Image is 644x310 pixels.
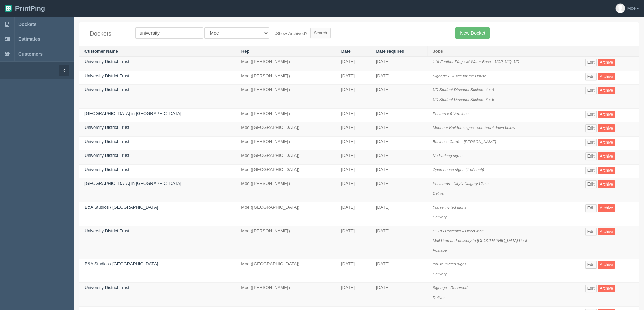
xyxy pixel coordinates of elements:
[598,87,615,94] a: Archive
[433,285,467,290] i: Signage - Reserved
[598,124,615,132] a: Archive
[236,259,336,283] td: Moe ([GEOGRAPHIC_DATA])
[585,167,597,174] a: Edit
[598,228,615,235] a: Archive
[433,295,445,300] i: Deliver
[585,285,597,292] a: Edit
[585,152,597,160] a: Edit
[236,150,336,165] td: Moe ([GEOGRAPHIC_DATA])
[598,180,615,188] a: Archive
[433,215,447,219] i: Delivery
[598,73,615,80] a: Archive
[433,97,494,102] i: UD Student Discount Stickers 6 x 6
[371,85,428,108] td: [DATE]
[84,111,181,116] a: [GEOGRAPHIC_DATA] in [GEOGRAPHIC_DATA]
[84,153,129,158] a: University District Trust
[371,71,428,85] td: [DATE]
[272,29,307,37] label: Show Archived?
[376,49,404,54] a: Date required
[371,57,428,71] td: [DATE]
[336,164,371,178] td: [DATE]
[84,87,129,92] a: University District Trust
[336,122,371,137] td: [DATE]
[598,139,615,146] a: Archive
[598,111,615,118] a: Archive
[433,87,494,92] i: UD Student Discount Stickers 4 x 4
[84,73,129,78] a: University District Trust
[236,164,336,178] td: Moe ([GEOGRAPHIC_DATA])
[598,261,615,269] a: Archive
[84,228,129,233] a: University District Trust
[371,122,428,137] td: [DATE]
[336,136,371,150] td: [DATE]
[598,167,615,174] a: Archive
[84,59,129,64] a: University District Trust
[310,28,331,38] input: Search
[236,226,336,259] td: Moe ([PERSON_NAME])
[585,228,597,235] a: Edit
[433,111,469,116] i: Posters x 9 Versions
[336,283,371,306] td: [DATE]
[585,261,597,269] a: Edit
[272,31,276,35] input: Show Archived?
[336,71,371,85] td: [DATE]
[433,272,447,276] i: Delivery
[135,27,203,39] input: Customer Name
[336,150,371,165] td: [DATE]
[598,204,615,212] a: Archive
[371,150,428,165] td: [DATE]
[598,285,615,292] a: Archive
[433,191,445,195] i: Deliver
[241,49,250,54] a: Rep
[371,202,428,226] td: [DATE]
[236,136,336,150] td: Moe ([PERSON_NAME])
[336,178,371,202] td: [DATE]
[84,125,129,130] a: University District Trust
[433,125,515,130] i: Meet our Builders signs - see breakdown below
[236,85,336,108] td: Moe ([PERSON_NAME])
[433,262,466,266] i: You're invited signs
[236,57,336,71] td: Moe ([PERSON_NAME])
[585,87,597,94] a: Edit
[433,181,488,186] i: Postcards - CityU Calgary Clinic
[428,46,580,57] th: Jobs
[236,202,336,226] td: Moe ([GEOGRAPHIC_DATA])
[371,164,428,178] td: [DATE]
[371,259,428,283] td: [DATE]
[18,36,40,42] span: Estimates
[585,204,597,212] a: Edit
[598,152,615,160] a: Archive
[433,59,519,64] i: 11ft Feather Flags w/ Water Base - UCP, UIQ, UD
[433,74,486,78] i: Signage - Hustle for the House
[433,248,447,252] i: Postage
[90,31,125,37] h4: Dockets
[433,153,462,158] i: No Parking signs
[585,111,597,118] a: Edit
[371,136,428,150] td: [DATE]
[18,22,36,27] span: Dockets
[433,139,496,144] i: Business Cards - [PERSON_NAME]
[371,178,428,202] td: [DATE]
[433,167,484,172] i: Open house signs (1 of each)
[84,285,129,290] a: University District Trust
[336,259,371,283] td: [DATE]
[371,226,428,259] td: [DATE]
[5,5,12,12] img: logo-3e63b451c926e2ac314895c53de4908e5d424f24456219fb08d385ab2e579770.png
[585,59,597,66] a: Edit
[336,226,371,259] td: [DATE]
[616,4,625,13] img: avatar_default-7531ab5dedf162e01f1e0bb0964e6a185e93c5c22dfe317fb01d7f8cd2b1632c.jpg
[371,108,428,122] td: [DATE]
[433,238,527,243] i: Mail Prep and delivery to [GEOGRAPHIC_DATA] Post
[433,229,483,233] i: UCPG Postcard – Direct Mail
[84,49,118,54] a: Customer Name
[336,57,371,71] td: [DATE]
[236,122,336,137] td: Moe ([GEOGRAPHIC_DATA])
[598,59,615,66] a: Archive
[236,283,336,306] td: Moe ([PERSON_NAME])
[585,73,597,80] a: Edit
[236,178,336,202] td: Moe ([PERSON_NAME])
[585,139,597,146] a: Edit
[84,139,129,144] a: University District Trust
[236,71,336,85] td: Moe ([PERSON_NAME])
[341,49,351,54] a: Date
